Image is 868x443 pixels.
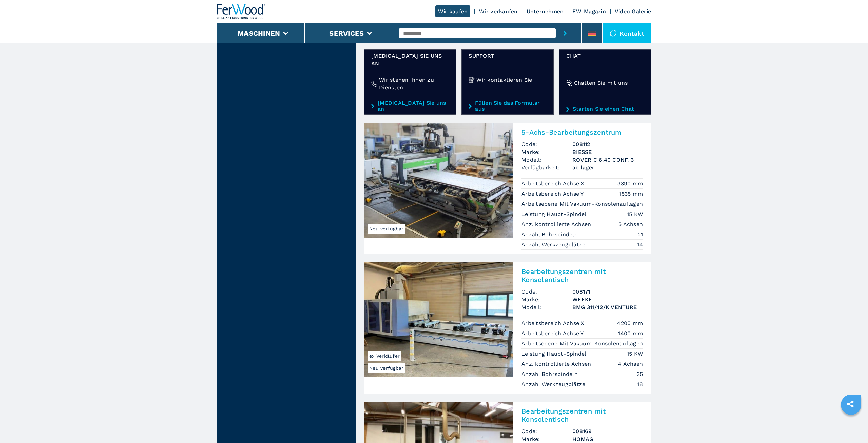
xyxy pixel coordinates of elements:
h2: Bearbeitungszentren mit Konsolentisch [521,407,643,423]
h3: ROVER C 6.40 CONF. 3 [572,156,643,164]
button: Services [329,29,364,37]
div: Kontakt [603,23,651,43]
p: Anzahl Werkzeugplätze [521,381,587,388]
a: Video Galerie [615,8,651,15]
span: Support [469,52,546,60]
img: 5-Achs-Bearbeitungszentrum BIESSE ROVER C 6.40 CONF. 3 [364,123,513,238]
p: Arbeitsbereich Achse Y [521,330,586,337]
span: Neu verfügbar [368,224,405,234]
em: 4 Achsen [618,360,643,368]
button: submit-button [556,23,574,43]
p: Arbeitsbereich Achse X [521,180,586,187]
em: 1535 mm [619,190,643,198]
img: Chatten Sie mit uns [566,80,572,86]
span: Marke: [521,296,572,303]
a: Füllen Sie das Formular aus [469,100,546,112]
span: Modell: [521,303,572,311]
em: 21 [638,230,643,238]
h2: Bearbeitungszentren mit Konsolentisch [521,267,643,284]
h4: Wir stehen Ihnen zu Diensten [379,76,449,92]
span: Marke: [521,435,572,443]
a: Unternehmen [527,8,564,15]
a: FW-Magazin [572,8,606,15]
span: Code: [521,288,572,296]
em: 1400 mm [618,329,643,337]
p: Anzahl Bohrspindeln [521,370,579,378]
h3: WEEKE [572,296,643,303]
button: Maschinen [238,29,280,37]
p: Anzahl Bohrspindeln [521,231,579,238]
span: Modell: [521,156,572,164]
span: ex Verkäufer [368,351,401,361]
em: Mit Vakuum-Konsolenauflagen [560,340,643,347]
p: Anz. kontrollierte Achsen [521,360,593,368]
h4: Wir kontaktieren Sie [476,76,532,84]
em: 3390 mm [617,180,643,187]
em: Mit Vakuum-Konsolenauflagen [560,200,643,208]
img: Wir kontaktieren Sie [469,77,475,83]
em: 35 [637,370,643,378]
span: Marke: [521,148,572,156]
a: Wir kaufen [435,5,471,17]
img: Ferwood [217,4,266,19]
span: ab lager [572,164,643,172]
em: 4200 mm [617,319,643,327]
span: Neu verfügbar [368,363,405,373]
a: 5-Achs-Bearbeitungszentrum BIESSE ROVER C 6.40 CONF. 3Neu verfügbar5-Achs-BearbeitungszentrumCode... [364,123,651,254]
span: Chat [566,52,644,60]
img: Kontakt [610,30,616,37]
em: 15 KW [627,210,643,218]
em: 15 KW [627,350,643,358]
span: [MEDICAL_DATA] Sie uns an [371,52,449,67]
a: [MEDICAL_DATA] Sie uns an [371,100,449,112]
h4: Chatten Sie mit uns [574,79,628,87]
p: Arbeitsbereich Achse Y [521,190,586,198]
span: Verfügbarkeit: [521,164,572,172]
em: 14 [637,241,643,248]
em: 5 Achsen [618,220,643,228]
iframe: Chat [839,412,863,438]
h3: BIESSE [572,148,643,156]
h3: HOMAG [572,435,643,443]
p: Leistung Haupt-Spindel [521,350,588,358]
p: Anz. kontrollierte Achsen [521,221,593,228]
p: Arbeitsbereich Achse X [521,320,586,327]
span: Code: [521,427,572,435]
img: Bearbeitungszentren mit Konsolentisch WEEKE BMG 311/42/K VENTURE [364,262,513,377]
p: Anzahl Werkzeugplätze [521,241,587,248]
a: Bearbeitungszentren mit Konsolentisch WEEKE BMG 311/42/K VENTURENeu verfügbarex VerkäuferBearbeit... [364,262,651,394]
h3: 008169 [572,427,643,435]
a: Starten Sie einen Chat [566,106,644,112]
h3: BMG 311/42/K VENTURE [572,303,643,311]
a: sharethis [842,396,859,412]
em: 18 [637,380,643,388]
img: Wir stehen Ihnen zu Diensten [371,81,377,87]
a: Wir verkaufen [479,8,517,15]
h3: 008171 [572,288,643,296]
span: Code: [521,140,572,148]
p: Leistung Haupt-Spindel [521,210,588,218]
h2: 5-Achs-Bearbeitungszentrum [521,128,643,136]
h3: 008112 [572,140,643,148]
p: Arbeitsebene [521,200,559,208]
p: Arbeitsebene [521,340,559,347]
